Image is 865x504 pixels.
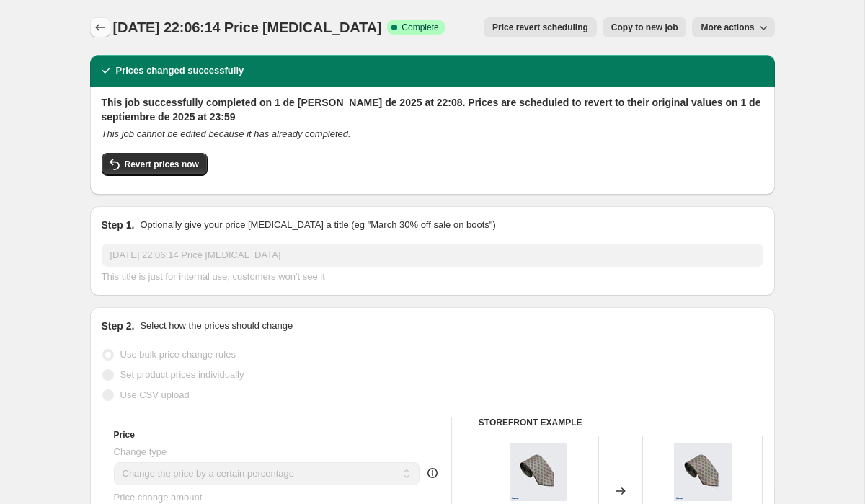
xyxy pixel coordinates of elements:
[102,271,325,282] span: This title is just for internal use, customers won't see it
[701,22,754,33] span: More actions
[402,22,438,33] span: Complete
[102,95,763,124] h2: This job successfully completed on 1 de [PERSON_NAME] de 2025 at 22:08. Prices are scheduled to r...
[102,153,208,176] button: Revert prices now
[611,22,678,33] span: Copy to new job
[603,17,687,37] button: Copy to new job
[102,128,351,139] i: This job cannot be edited because it has already completed.
[102,319,135,333] h2: Step 2.
[113,19,382,35] span: [DATE] 22:06:14 Price [MEDICAL_DATA]
[120,389,190,400] span: Use CSV upload
[674,443,732,501] img: tempImagevockUd_80x.heic
[125,159,199,170] span: Revert prices now
[492,22,588,33] span: Price revert scheduling
[140,319,293,333] p: Select how the prices should change
[692,17,774,37] button: More actions
[102,218,135,232] h2: Step 1.
[120,349,236,360] span: Use bulk price change rules
[479,417,763,428] h6: STOREFRONT EXAMPLE
[140,218,495,232] p: Optionally give your price [MEDICAL_DATA] a title (eg "March 30% off sale on boots")
[425,466,440,480] div: help
[116,63,244,78] h2: Prices changed successfully
[510,443,567,501] img: tempImagevockUd_80x.heic
[120,369,244,380] span: Set product prices individually
[114,429,135,441] h3: Price
[114,446,167,457] span: Change type
[102,244,763,267] input: 30% off holiday sale
[90,17,110,37] button: Price change jobs
[114,492,203,503] span: Price change amount
[484,17,597,37] button: Price revert scheduling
